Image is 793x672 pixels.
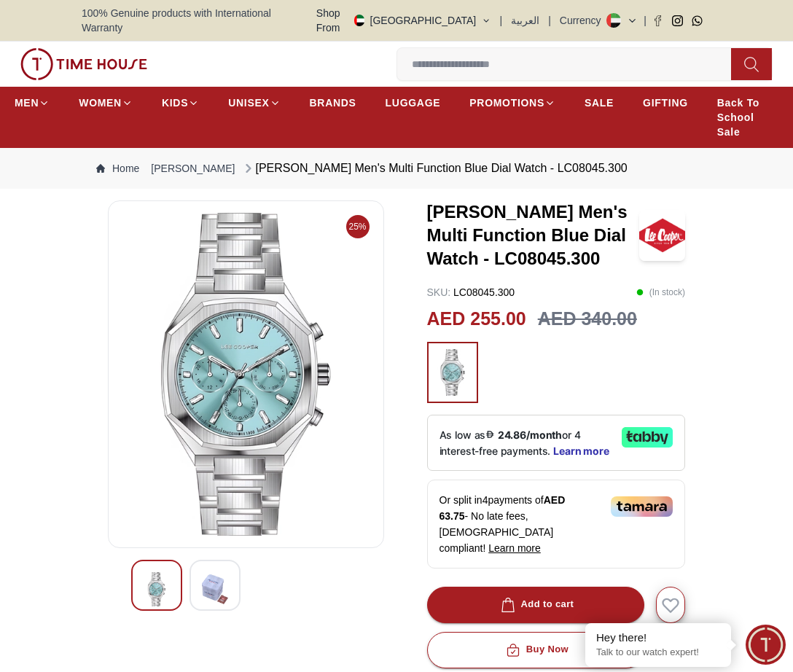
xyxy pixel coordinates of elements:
img: Lee Cooper Men's Multi Function Blue Dial Watch - LC08045.300 [202,572,228,606]
span: WOMEN [79,95,122,110]
a: [PERSON_NAME] [151,161,235,176]
span: GIFTING [643,95,688,110]
a: SALE [585,90,614,116]
span: | [644,13,646,28]
a: KIDS [162,90,199,116]
span: Back To School Sale [717,95,778,139]
span: 100% Genuine products with International Warranty [82,6,308,35]
a: Back To School Sale [717,90,778,145]
img: Tamara [611,496,673,517]
img: ... [20,48,147,80]
span: BRANDS [310,95,356,110]
h3: [PERSON_NAME] Men's Multi Function Blue Dial Watch - LC08045.300 [427,200,640,270]
div: Currency [560,13,607,28]
button: Add to cart [427,587,645,623]
a: Instagram [672,15,683,26]
button: Shop From[GEOGRAPHIC_DATA] [308,6,491,35]
a: MEN [15,90,50,116]
p: LC08045.300 [427,285,515,300]
span: PROMOTIONS [469,95,544,110]
a: Home [96,161,139,176]
div: Chat Widget [746,625,786,665]
h2: AED 255.00 [427,305,526,333]
span: AED 63.75 [440,494,566,522]
h3: AED 340.00 [538,305,637,333]
a: Facebook [652,15,663,26]
a: Whatsapp [692,15,703,26]
a: LUGGAGE [386,90,441,116]
span: SKU : [427,286,451,298]
div: Hey there! [596,630,720,645]
img: ... [434,349,471,396]
span: SALE [585,95,614,110]
a: BRANDS [310,90,356,116]
p: ( In stock ) [636,285,685,300]
img: Lee Cooper Men's Multi Function Blue Dial Watch - LC08045.300 [144,572,170,606]
span: UNISEX [228,95,269,110]
img: Lee Cooper Men's Multi Function Blue Dial Watch - LC08045.300 [639,210,685,261]
div: Add to cart [498,596,574,613]
span: LUGGAGE [386,95,441,110]
button: العربية [511,13,539,28]
span: | [500,13,503,28]
div: [PERSON_NAME] Men's Multi Function Blue Dial Watch - LC08045.300 [241,160,628,177]
span: 25% [346,215,370,238]
button: Buy Now [427,632,645,668]
span: | [548,13,551,28]
a: GIFTING [643,90,688,116]
div: Buy Now [503,641,569,658]
span: Learn more [488,542,541,554]
a: PROMOTIONS [469,90,555,116]
a: WOMEN [79,90,133,116]
span: KIDS [162,95,188,110]
a: UNISEX [228,90,280,116]
nav: Breadcrumb [82,148,711,189]
p: Talk to our watch expert! [596,646,720,659]
img: United Arab Emirates [354,15,364,26]
div: Or split in 4 payments of - No late fees, [DEMOGRAPHIC_DATA] compliant! [427,480,686,569]
img: Lee Cooper Men's Multi Function Blue Dial Watch - LC08045.300 [120,213,372,536]
span: MEN [15,95,39,110]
